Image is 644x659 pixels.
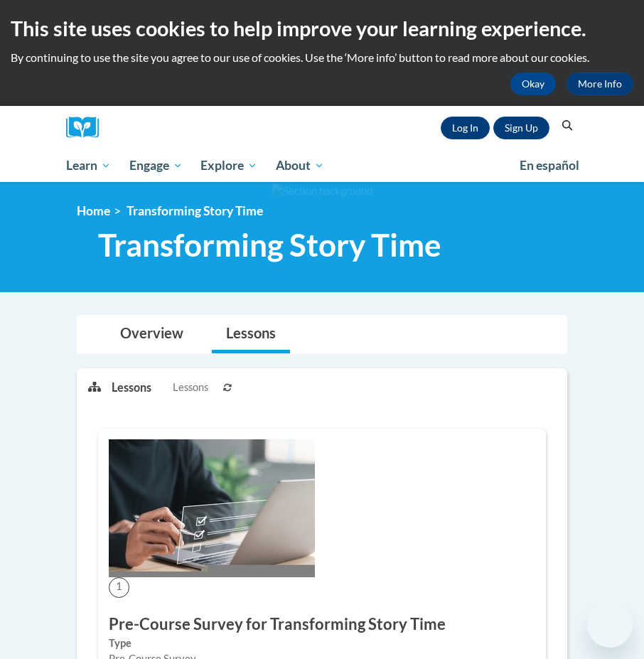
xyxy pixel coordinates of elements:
[109,636,535,651] label: Type
[129,157,183,174] span: Engage
[276,157,324,174] span: About
[200,157,257,174] span: Explore
[109,439,315,577] img: Course Image
[510,151,589,181] a: En español
[173,380,208,395] span: Lessons
[520,158,579,173] span: En español
[567,73,633,95] a: More Info
[98,226,441,264] span: Transforming Story Time
[267,149,333,182] a: About
[587,602,633,648] iframe: Button to launch messaging window
[77,203,110,218] a: Home
[106,316,198,353] a: Overview
[66,117,109,139] a: Cox Campus
[272,183,372,199] img: Section background
[557,117,578,134] button: Search
[66,117,109,139] img: Logo brand
[493,117,549,139] a: Register
[55,149,589,182] div: Main menu
[212,316,290,353] a: Lessons
[120,149,192,182] a: Engage
[510,73,556,95] button: Okay
[11,14,633,43] h2: This site uses cookies to help improve your learning experience.
[127,203,263,218] span: Transforming Story Time
[191,149,267,182] a: Explore
[441,117,490,139] a: Log In
[57,149,120,182] a: Learn
[109,614,535,636] h3: Pre-Course Survey for Transforming Story Time
[109,577,129,598] span: 1
[11,50,633,65] p: By continuing to use the site you agree to our use of cookies. Use the ‘More info’ button to read...
[112,380,151,395] p: Lessons
[66,157,111,174] span: Learn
